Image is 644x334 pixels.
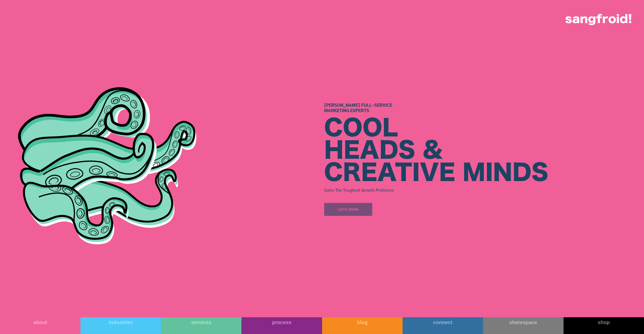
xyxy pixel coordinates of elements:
[403,319,483,325] div: connect
[324,203,372,216] a: Let's Grow
[241,317,322,334] a: process
[80,319,161,325] div: industries
[565,14,631,25] img: logo
[324,103,548,114] h1: [PERSON_NAME] Full-Service Marketing Experts
[322,319,403,325] div: blog
[483,319,564,325] div: sharespace
[161,317,241,334] a: services
[338,207,359,212] div: Let's Grow
[324,186,548,194] h3: Solve The Toughest Growth Problems
[403,317,483,334] a: connect
[322,317,403,334] a: blog
[80,317,161,334] a: industries
[241,319,322,325] div: process
[161,319,241,325] div: services
[324,118,548,185] div: COOL HEADS & CREATIVE MINDS
[564,317,644,334] a: shop
[564,319,644,325] div: shop
[483,317,564,334] a: sharespace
